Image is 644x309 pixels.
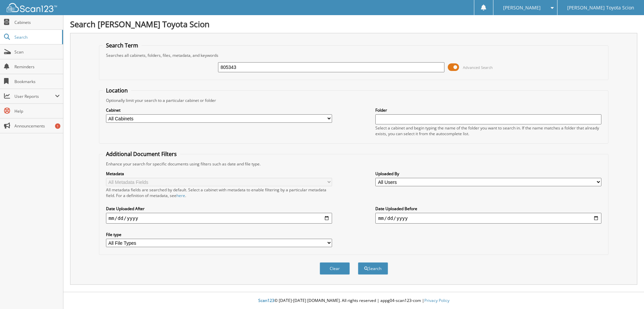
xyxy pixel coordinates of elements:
a: here [176,193,185,198]
label: Date Uploaded After [106,206,332,211]
button: Clear [320,262,350,275]
span: Announcements [14,123,60,129]
div: All metadata fields are searched by default. Select a cabinet with metadata to enable filtering b... [106,187,332,198]
span: Help [14,108,60,114]
span: Reminders [14,64,60,70]
label: Date Uploaded Before [375,206,601,211]
a: Privacy Policy [424,298,449,303]
input: end [375,213,601,224]
button: Search [358,262,388,275]
label: Folder [375,107,601,113]
span: Cabinets [14,20,60,25]
legend: Location [103,87,131,94]
div: Enhance your search for specific documents using filters such as date and file type. [103,161,605,167]
h1: Search [PERSON_NAME] Toyota Scion [70,18,637,30]
span: [PERSON_NAME] [503,6,541,10]
span: Scan123 [258,298,274,303]
div: Optionally limit your search to a particular cabinet or folder [103,98,605,103]
span: Advanced Search [463,65,493,70]
legend: Additional Document Filters [103,150,180,158]
legend: Search Term [103,42,142,49]
div: © [DATE]-[DATE] [DOMAIN_NAME]. All rights reserved | appg04-scan123-com | [63,293,644,309]
span: Bookmarks [14,79,60,84]
label: Metadata [106,171,332,177]
div: 1 [55,123,60,129]
input: start [106,213,332,224]
img: scan123-logo-white.svg [7,3,57,12]
span: [PERSON_NAME] Toyota Scion [567,6,634,10]
iframe: Chat Widget [610,277,644,309]
span: Scan [14,49,60,55]
div: Searches all cabinets, folders, files, metadata, and keywords [103,52,605,58]
div: Select a cabinet and begin typing the name of the folder you want to search in. If the name match... [375,125,601,137]
label: Uploaded By [375,171,601,177]
label: Cabinet [106,107,332,113]
span: User Reports [14,93,55,99]
span: Search [14,34,59,40]
label: File type [106,232,332,237]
